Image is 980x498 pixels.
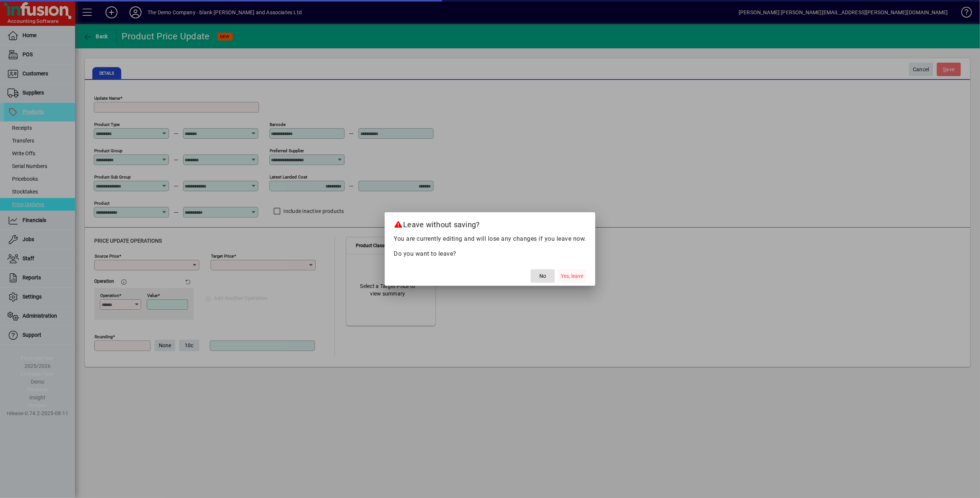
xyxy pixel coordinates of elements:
p: Do you want to leave? [394,249,586,258]
p: You are currently editing and will lose any changes if you leave now. [394,234,586,243]
button: Yes, leave [558,269,586,283]
span: No [539,272,546,280]
h2: Leave without saving? [385,212,595,234]
button: No [531,269,555,283]
span: Yes, leave [561,272,583,280]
